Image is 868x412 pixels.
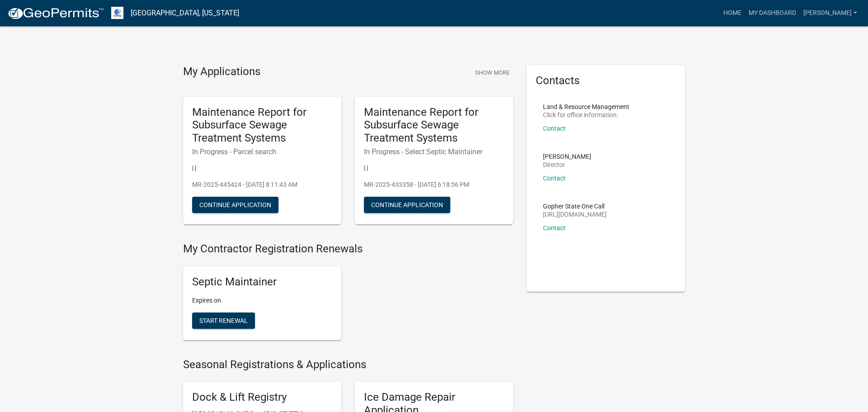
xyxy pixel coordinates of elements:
[543,112,629,118] p: Click for office information:
[472,65,513,80] button: Show More
[192,391,332,404] h5: Dock & Lift Registry
[192,296,332,305] p: Expires on
[543,175,566,182] a: Contact
[543,211,607,218] p: [URL][DOMAIN_NAME]
[192,313,255,329] button: Start Renewal
[183,242,513,256] h4: My Contractor Registration Renewals
[192,106,332,145] h5: Maintenance Report for Subsurface Sewage Treatment Systems
[364,106,504,145] h5: Maintenance Report for Subsurface Sewage Treatment Systems
[131,5,239,21] a: [GEOGRAPHIC_DATA], [US_STATE]
[536,74,676,87] h5: Contacts
[364,147,504,156] h6: In Progress - Select Septic Maintainer
[192,180,332,189] p: MR-2025-445424 - [DATE] 8:11:43 AM
[543,125,566,132] a: Contact
[192,163,332,173] p: | |
[183,65,260,79] h4: My Applications
[364,180,504,189] p: MR-2025-433358 - [DATE] 6:18:56 PM
[111,7,123,19] img: Otter Tail County, Minnesota
[192,197,278,213] button: Continue Application
[543,203,607,209] p: Gopher State One Call
[183,242,513,347] wm-registration-list-section: My Contractor Registration Renewals
[543,104,629,110] p: Land & Resource Management
[543,224,566,232] a: Contact
[192,147,332,156] h6: In Progress - Parcel search
[199,317,248,324] span: Start Renewal
[543,153,591,160] p: [PERSON_NAME]
[364,163,504,173] p: | |
[192,275,332,289] h5: Septic Maintainer
[800,5,861,22] a: [PERSON_NAME]
[720,5,745,22] a: Home
[364,197,450,213] button: Continue Application
[745,5,800,22] a: My Dashboard
[183,358,513,371] h4: Seasonal Registrations & Applications
[543,161,591,168] p: Director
